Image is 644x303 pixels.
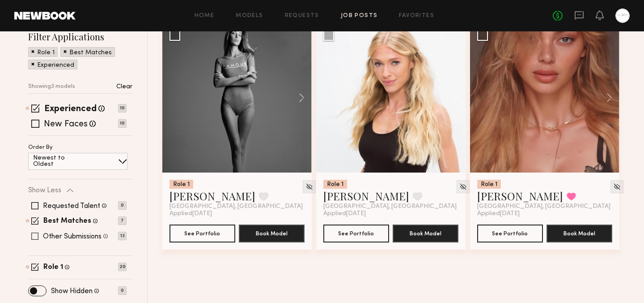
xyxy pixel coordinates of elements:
a: [PERSON_NAME] [169,189,255,203]
a: [PERSON_NAME] [477,189,563,203]
button: Book Model [393,225,458,242]
p: Best Matches [69,50,112,56]
p: Experienced [37,62,74,69]
label: Best Matches [43,218,91,225]
span: [GEOGRAPHIC_DATA], [GEOGRAPHIC_DATA] [477,203,610,210]
p: Clear [116,84,132,90]
button: See Portfolio [323,225,389,242]
button: See Portfolio [477,225,543,242]
button: Book Model [547,225,612,242]
label: Show Hidden [51,288,93,295]
p: Newest to Oldest [33,155,86,168]
a: Favorites [399,13,434,19]
p: Role 1 [37,50,55,56]
button: See Portfolio [169,225,235,242]
p: 10 [118,119,127,128]
span: [GEOGRAPHIC_DATA], [GEOGRAPHIC_DATA] [169,203,303,210]
a: Job Posts [341,13,378,19]
label: Role 1 [43,264,63,271]
a: Models [236,13,263,19]
p: 10 [118,104,127,113]
a: Book Model [393,229,458,237]
p: 0 [118,286,127,295]
div: Applied [DATE] [323,210,458,217]
img: Unhide Model [305,183,313,190]
label: Other Submissions [43,233,102,240]
h2: Filter Applications [28,30,132,43]
p: 13 [118,232,127,240]
img: Unhide Model [613,183,621,190]
div: Role 1 [323,180,347,189]
a: Home [195,13,215,19]
p: Order By [28,145,53,151]
div: Role 1 [169,180,193,189]
button: Book Model [239,225,305,242]
p: Show Less [28,187,61,194]
div: Applied [DATE] [477,210,612,217]
a: Book Model [239,229,305,237]
label: New Faces [44,120,88,129]
span: [GEOGRAPHIC_DATA], [GEOGRAPHIC_DATA] [323,203,457,210]
label: Experienced [44,105,97,114]
div: Role 1 [477,180,501,189]
label: Requested Talent [43,203,100,210]
p: Showing 3 models [28,84,75,90]
p: 7 [118,216,127,225]
a: Book Model [547,229,612,237]
a: Requests [285,13,319,19]
p: 20 [118,263,127,271]
a: [PERSON_NAME] [323,189,409,203]
div: Applied [DATE] [169,210,305,217]
p: 0 [118,201,127,210]
img: Unhide Model [459,183,467,190]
